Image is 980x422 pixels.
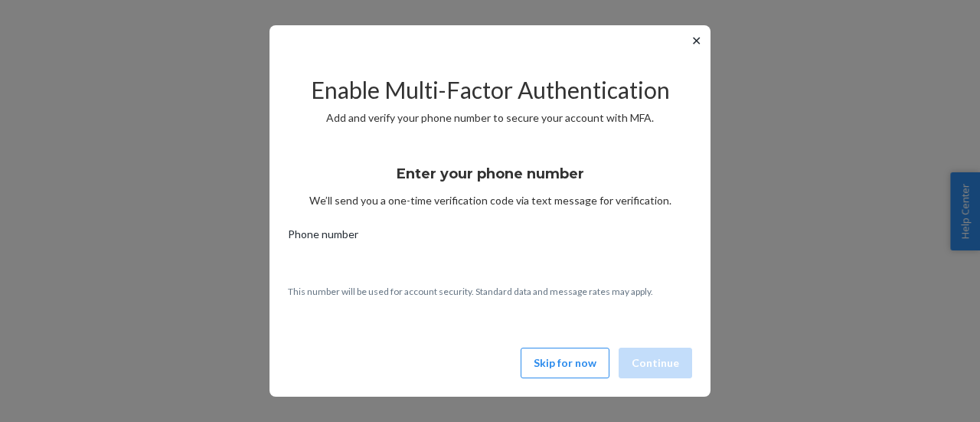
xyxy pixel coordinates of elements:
p: Add and verify your phone number to secure your account with MFA. [288,110,692,126]
div: We’ll send you a one-time verification code via text message for verification. [288,152,692,208]
p: This number will be used for account security. Standard data and message rates may apply. [288,285,692,298]
button: Skip for now [521,348,609,378]
span: Phone number [288,227,358,248]
button: ✕ [688,31,704,50]
h3: Enter your phone number [397,164,584,184]
button: Continue [619,348,692,378]
h2: Enable Multi-Factor Authentication [288,77,692,103]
